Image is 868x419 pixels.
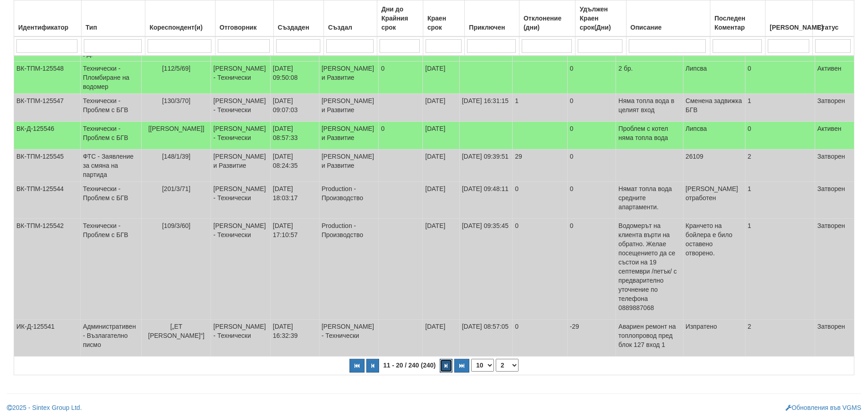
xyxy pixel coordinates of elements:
td: 1 [745,219,815,320]
td: ВК-ТПМ-125545 [14,150,81,182]
th: Удължен Краен срок(Дни): No sort applied, activate to apply an ascending sort [575,0,626,37]
td: 0 [567,62,616,94]
td: 0 [513,219,567,320]
th: Кореспондент(и): No sort applied, activate to apply an ascending sort [145,0,216,37]
td: 0 [513,182,567,219]
div: Създал [326,21,375,34]
td: 0 [567,219,616,320]
th: Дни до Крайния срок: No sort applied, activate to apply an ascending sort [377,0,423,37]
td: [DATE] 16:31:15 [459,94,512,122]
td: ИК-Д-125541 [14,320,81,357]
td: [DATE] [423,182,459,219]
span: 11 - 20 / 240 (240) [381,362,438,369]
td: [DATE] 08:57:33 [270,122,319,150]
td: [PERSON_NAME] - Технически [211,62,270,94]
div: Кореспондент(и) [148,21,213,34]
td: 0 [567,150,616,182]
div: Удължен Краен срок(Дни) [578,3,623,34]
td: Технически - Проблем с БГВ [80,94,141,122]
a: Обновления във VGMS [786,404,861,411]
div: Описание [629,21,708,34]
th: Създал: No sort applied, activate to apply an ascending sort [324,0,377,37]
td: [DATE] 16:32:39 [270,320,319,357]
td: Активен [815,62,854,94]
th: Създаден: No sort applied, activate to apply an ascending sort [273,0,324,37]
span: [[PERSON_NAME]] [148,125,204,132]
div: Последен Коментар [713,12,763,34]
td: 2 [745,150,815,182]
select: Брой редове на страница [471,359,494,372]
div: Идентификатор [16,21,79,34]
span: Кранчето на бойлера е било оставено отворено. [686,222,733,257]
td: ВК-ТПМ-125547 [14,94,81,122]
div: [PERSON_NAME] [768,21,810,34]
td: [PERSON_NAME] - Технически [211,182,270,219]
td: 0 [745,62,815,94]
span: 26109 [686,153,704,160]
td: Production - Производство [319,182,378,219]
div: Дни до Крайния срок [380,3,421,34]
td: [PERSON_NAME] - Технически [211,219,270,320]
th: Последен Коментар: No sort applied, activate to apply an ascending sort [710,0,765,37]
td: Затворен [815,182,854,219]
p: 2 бр. [618,64,680,73]
td: [DATE] [423,122,459,150]
p: Проблем с котел няма топла вода [618,124,680,142]
span: Изпратено [686,323,717,330]
td: 1 [513,94,567,122]
td: 0 [567,182,616,219]
td: [DATE] [423,150,459,182]
div: Краен срок [426,12,462,34]
p: Нямат топла вода средните апартаменти. [618,184,680,212]
span: 0 [381,65,385,72]
td: [DATE] 17:10:57 [270,219,319,320]
div: Тип [84,21,143,34]
td: [DATE] [423,94,459,122]
td: [DATE] 09:50:08 [270,62,319,94]
th: Отклонение (дни): No sort applied, activate to apply an ascending sort [519,0,575,37]
span: Сменена задвижка БГВ [686,97,742,114]
td: Затворен [815,320,854,357]
span: [PERSON_NAME] отработен [686,185,738,202]
td: [PERSON_NAME] и Развитие [319,150,378,182]
span: Липсва [686,125,707,132]
th: Идентификатор: No sort applied, activate to apply an ascending sort [14,0,82,37]
span: [112/5/69] [162,65,190,72]
td: Активен [815,122,854,150]
span: [201/3/71] [162,185,190,192]
td: Технически - Проблем с БГВ [80,182,141,219]
td: [PERSON_NAME] - Технически [211,94,270,122]
td: [DATE] 09:07:03 [270,94,319,122]
td: [DATE] [423,62,459,94]
button: Последна страница [454,359,469,372]
td: Production - Производство [319,219,378,320]
th: Тип: No sort applied, activate to apply an ascending sort [81,0,145,37]
td: [PERSON_NAME] - Технически [319,320,378,357]
th: Приключен: No sort applied, activate to apply an ascending sort [465,0,519,37]
th: Отговорник: No sort applied, activate to apply an ascending sort [215,0,273,37]
td: Технически - Проблем с БГВ [80,122,141,150]
td: ФТС - Заявление за смяна на партида [80,150,141,182]
div: Отговорник [218,21,271,34]
span: [130/3/70] [162,97,190,104]
td: [PERSON_NAME] и Развитие [319,94,378,122]
td: [PERSON_NAME] и Развитие [211,150,270,182]
div: Приключен [467,21,517,34]
td: Административен - Възлагателно писмо [80,320,141,357]
td: Затворен [815,94,854,122]
td: Затворен [815,150,854,182]
td: 1 [745,94,815,122]
td: ВК-ТПМ-125542 [14,219,81,320]
td: [DATE] [423,219,459,320]
td: Технически - Проблем с БГВ [80,219,141,320]
div: Статус [815,21,852,34]
p: Водомерът на клиента върти на обратно. Желае посещението да се състои на 19 септември /петък/ с п... [618,221,680,312]
td: [PERSON_NAME] и Развитие [319,122,378,150]
td: [DATE] 18:03:17 [270,182,319,219]
th: Статус: No sort applied, activate to apply an ascending sort [813,0,854,37]
td: 2 [745,320,815,357]
p: Няма топла вода в целият вход [618,96,680,114]
td: [DATE] 08:24:35 [270,150,319,182]
td: 0 [745,122,815,150]
td: [DATE] 09:39:51 [459,150,512,182]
